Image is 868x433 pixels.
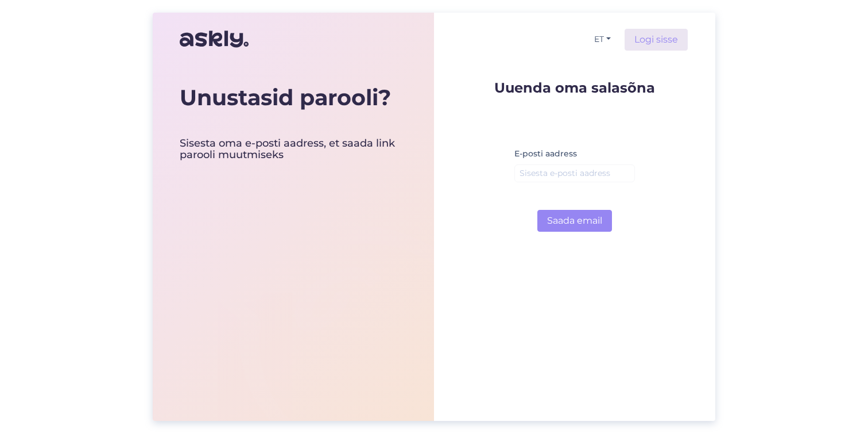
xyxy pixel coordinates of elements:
[514,164,635,182] input: Sisesta e-posti aadress
[537,210,612,232] button: Saada email
[590,31,615,48] button: ET
[180,25,249,53] img: Askly
[180,85,407,111] div: Unustasid parooli?
[494,81,655,95] p: Uuenda oma salasõna
[625,29,688,51] a: Logi sisse
[180,138,407,161] div: Sisesta oma e-posti aadress, et saada link parooli muutmiseks
[514,148,577,160] label: E-posti aadress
